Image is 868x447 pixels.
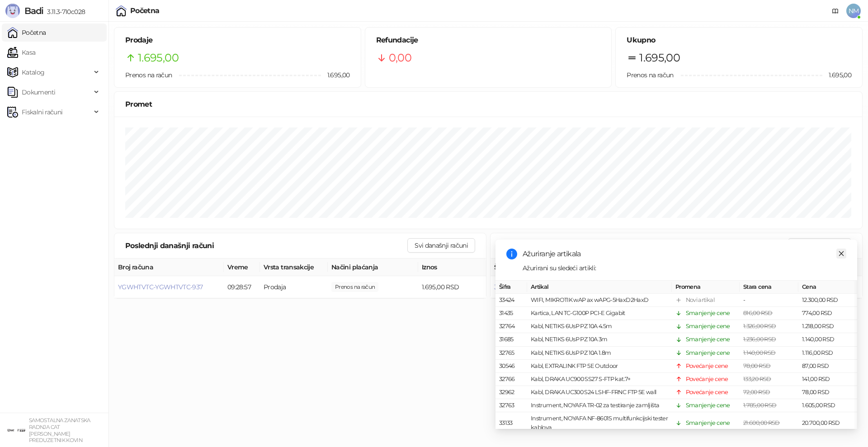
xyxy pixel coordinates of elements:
td: 87,00 RSD [798,360,857,373]
a: Kasa [7,43,35,61]
th: Iznos [418,259,486,276]
div: Povećanje cene [686,388,728,397]
div: Poslednji današnji računi [125,240,407,251]
span: 133,20 RSD [743,376,771,382]
span: 1.140,00 RSD [743,349,775,356]
th: Vrsta transakcije [260,259,328,276]
td: 32764 [495,320,527,333]
span: close [838,250,844,257]
span: 21.600,00 RSD [743,419,780,426]
th: Artikal [527,281,672,294]
div: Povećanje cene [686,362,728,371]
div: Smanjenje cene [686,309,730,318]
td: 30546 [495,360,527,373]
div: Ažurirani su sledeći artikli: [523,263,846,273]
span: 816,00 RSD [743,310,773,316]
span: Prenos na račun [627,71,673,79]
td: Prodaja [260,276,328,298]
td: 33133 [495,412,527,434]
div: Novi artikal [686,296,714,305]
td: Kabl, EXTRALINK FTP 5E Outdoor [527,360,672,373]
div: Ažuriranje artikala [523,249,846,259]
th: Načini plaćanja [328,259,418,276]
span: 0,00 [389,49,411,66]
h5: Refundacije [376,35,601,46]
span: 1.236,00 RSD [743,336,776,343]
small: SAMOSTALNA ZANATSKA RADNJA CAT [PERSON_NAME] PREDUZETNIK KOVIN [29,417,90,443]
td: Instrument, NOYAFA TR-02 za testiranje zamljišta [527,399,672,412]
td: Instrument, NOYAFA NF-8601S multifunkcijski tester kablova [527,412,672,434]
span: 1.695,00 [138,49,179,66]
span: 1.326,00 RSD [743,323,776,329]
span: NM [846,4,861,18]
th: Šifra [495,281,527,294]
td: Kabl, DRAKA UC300 S24 LSHF-FRNC FTP 5E wall [527,386,672,399]
div: Smanjenje cene [686,335,730,344]
td: 31435 [495,307,527,320]
td: 1.218,00 RSD [798,320,857,333]
td: - [740,294,798,307]
th: Šifra [491,259,527,276]
td: Kabl, DRAKA UC900 SS27 S-FTP kat.7+ [527,373,672,386]
div: Početna [130,7,160,14]
th: Cena [798,281,857,294]
button: YGWHTVTC-YGWHTVTC-937 [118,283,203,291]
th: Promena [672,281,740,294]
th: Stara cena [740,281,798,294]
td: Kartica, LAN TC-G100P PCI-E Gigabit [527,307,672,320]
td: 1.695,00 RSD [418,276,486,298]
th: Broj računa [114,259,224,276]
button: Svi današnji računi [407,238,475,253]
h5: Ukupno [627,35,851,46]
div: Promet [125,99,851,110]
span: Badi [24,5,43,16]
div: Smanjenje cene [686,419,730,428]
td: 1.140,00 RSD [798,333,857,346]
div: Smanjenje cene [686,348,730,357]
button: Svi prodati artikli [788,238,851,253]
td: 78,00 RSD [798,386,857,399]
a: Dokumentacija [828,4,843,18]
td: 33424 [495,294,527,307]
span: info-circle [506,249,517,259]
div: Povećanje cene [686,375,728,384]
th: Vreme [224,259,260,276]
td: 12.300,00 RSD [798,294,857,307]
td: Kabl, NETIKS 6UsP PZ 10A 3m [527,333,672,346]
span: 1.695,00 [822,70,851,80]
span: 1.695,00 [639,49,680,66]
span: 1.695,00 [331,282,378,292]
td: 32765 [495,346,527,359]
span: Katalog [22,63,45,81]
h5: Prodaje [125,35,350,46]
td: Kabl, NETIKS 6UsP PZ 10A 1.8m [527,346,672,359]
td: 1.605,00 RSD [798,399,857,412]
span: Dokumenti [22,83,55,101]
td: 09:28:57 [224,276,260,298]
td: 774,00 RSD [798,307,857,320]
a: Početna [7,24,46,42]
td: WIFI, MIKROTIK wAP ax wAPG-5HaxD2HaxD [527,294,672,307]
td: 32763 [495,399,527,412]
td: Kabl, NETIKS 6UsP PZ 10A 4.5m [527,320,672,333]
span: 1.695,00 [321,70,350,80]
a: Close [836,249,846,259]
img: 64x64-companyLogo-ae27db6e-dfce-48a1-b68e-83471bd1bffd.png [7,421,25,439]
span: 78,00 RSD [743,362,770,369]
span: Fiskalni računi [22,103,62,121]
td: 32962 [495,386,527,399]
td: 1.116,00 RSD [798,346,857,359]
img: Logo [5,4,20,18]
td: 32766 [495,373,527,386]
td: 31685 [495,333,527,346]
div: Smanjenje cene [686,322,730,331]
button: 30361 [494,283,510,291]
td: 20.700,00 RSD [798,412,857,434]
span: Prenos na račun [125,71,172,79]
span: 3.11.3-710c028 [43,8,85,16]
span: 1.785,00 RSD [743,402,776,409]
td: 141,00 RSD [798,373,857,386]
div: Smanjenje cene [686,401,730,410]
span: 72,00 RSD [743,389,770,395]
